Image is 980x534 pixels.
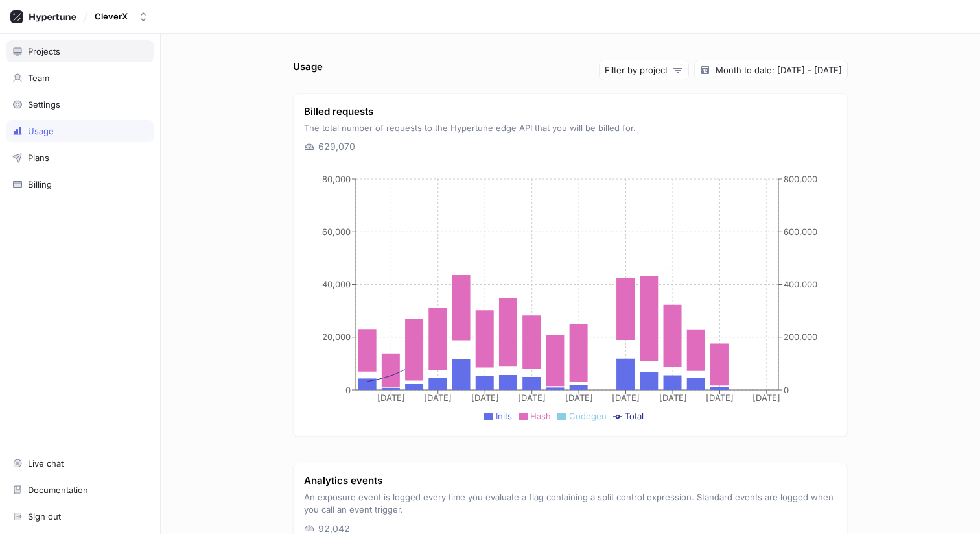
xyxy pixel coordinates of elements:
[304,104,837,119] p: Billed requests
[752,393,780,403] tspan: [DATE]
[612,393,640,403] tspan: [DATE]
[28,179,52,189] div: Billing
[28,99,60,110] div: Settings
[518,393,546,403] tspan: [DATE]
[377,393,405,403] tspan: [DATE]
[6,147,154,169] a: Plans
[95,11,128,22] div: CleverX
[304,474,837,489] p: Analytics events
[784,279,817,289] tspan: 400,000
[322,174,351,184] tspan: 80,000
[6,173,154,195] a: Billing
[625,411,644,421] span: Total
[6,120,154,142] a: Usage
[471,393,499,403] tspan: [DATE]
[304,491,837,516] p: An exposure event is logged every time you evaluate a flag containing a split control expression....
[716,64,842,77] span: Month to date: [DATE] - [DATE]
[89,6,154,27] button: CleverX
[565,393,593,403] tspan: [DATE]
[6,479,154,501] a: Documentation
[6,67,154,89] a: Team
[784,226,817,237] tspan: 600,000
[304,122,837,135] p: The total number of requests to the Hypertune edge API that you will be billed for.
[599,60,689,80] button: Filter by project
[424,393,452,403] tspan: [DATE]
[6,93,154,115] a: Settings
[28,458,64,468] div: Live chat
[706,393,734,403] tspan: [DATE]
[784,385,789,395] tspan: 0
[659,393,687,403] tspan: [DATE]
[6,40,154,62] a: Projects
[28,511,61,522] div: Sign out
[569,411,607,421] span: Codegen
[496,411,512,421] span: Inits
[322,226,351,237] tspan: 60,000
[605,65,668,76] div: Filter by project
[322,279,351,289] tspan: 40,000
[28,152,49,163] div: Plans
[28,126,54,136] div: Usage
[28,485,88,495] div: Documentation
[530,411,551,421] span: Hash
[28,73,49,83] div: Team
[784,174,817,184] tspan: 800,000
[322,332,351,342] tspan: 20,000
[345,385,351,395] tspan: 0
[293,60,323,80] p: Usage
[318,140,355,153] p: 629,070
[28,46,60,56] div: Projects
[784,332,817,342] tspan: 200,000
